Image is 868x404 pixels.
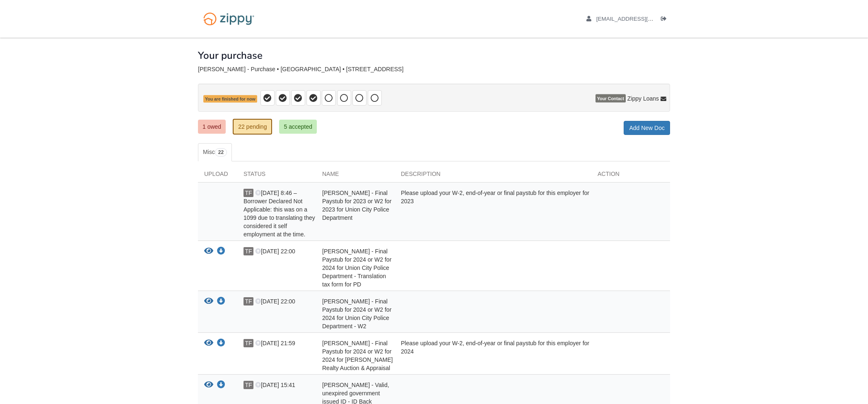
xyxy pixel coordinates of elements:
[255,298,295,305] span: [DATE] 22:00
[237,170,316,182] div: Status
[204,381,213,390] button: View Tosha Funes - Valid, unexpired government issued ID - ID Back
[198,143,232,161] a: Misc
[198,8,260,29] img: Logo
[198,50,263,61] h1: Your purchase
[217,248,225,255] a: Download Tosha Funes - Final Paystub for 2024 or W2 for 2024 for Union City Police Department - T...
[217,298,225,305] a: Download Tosha Funes - Final Paystub for 2024 or W2 for 2024 for Union City Police Department - W2
[661,16,670,24] a: Log out
[596,94,626,103] span: Your Contact
[316,170,395,182] div: Name
[279,120,317,134] a: 5 accepted
[255,382,295,388] span: [DATE] 15:41
[322,248,391,288] span: [PERSON_NAME] - Final Paystub for 2024 or W2 for 2024 for Union City Police Department - Translat...
[395,189,591,238] div: Please upload your W-2, end-of-year or final paystub for this employer for 2023
[204,247,213,256] button: View Tosha Funes - Final Paystub for 2024 or W2 for 2024 for Union City Police Department - Trans...
[244,297,253,305] span: TF
[244,247,253,255] span: TF
[596,16,691,22] span: toshafunes@gmail.com
[627,94,659,103] span: Zippy Loans
[244,381,253,389] span: TF
[322,340,393,371] span: [PERSON_NAME] - Final Paystub for 2024 or W2 for 2024 for [PERSON_NAME] Realty Auction & Appraisal
[322,298,391,329] span: [PERSON_NAME] - Final Paystub for 2024 or W2 for 2024 for Union City Police Department - W2
[624,121,670,135] a: Add New Doc
[395,339,591,372] div: Please upload your W-2, end-of-year or final paystub for this employer for 2024
[244,339,253,347] span: TF
[233,119,272,135] a: 22 pending
[244,190,315,238] span: [DATE] 8:46 – Borrower Declared Not Applicable: this was on a 1099 due to translating they consid...
[322,190,391,221] span: [PERSON_NAME] - Final Paystub for 2023 or W2 for 2023 for Union City Police Department
[586,16,691,24] a: edit profile
[244,189,253,197] span: TF
[215,148,227,156] span: 22
[591,170,670,182] div: Action
[198,170,237,182] div: Upload
[203,95,257,103] span: You are finished for now
[255,340,295,346] span: [DATE] 21:59
[255,248,295,255] span: [DATE] 22:00
[198,66,670,73] div: [PERSON_NAME] - Purchase • [GEOGRAPHIC_DATA] • [STREET_ADDRESS]
[204,339,213,348] button: View Tosha Funes - Final Paystub for 2024 or W2 for 2024 for Tarter Realty Auction & Appraisal
[204,297,213,306] button: View Tosha Funes - Final Paystub for 2024 or W2 for 2024 for Union City Police Department - W2
[217,382,225,389] a: Download Tosha Funes - Valid, unexpired government issued ID - ID Back
[395,170,591,182] div: Description
[217,340,225,347] a: Download Tosha Funes - Final Paystub for 2024 or W2 for 2024 for Tarter Realty Auction & Appraisal
[198,120,226,134] a: 1 owed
